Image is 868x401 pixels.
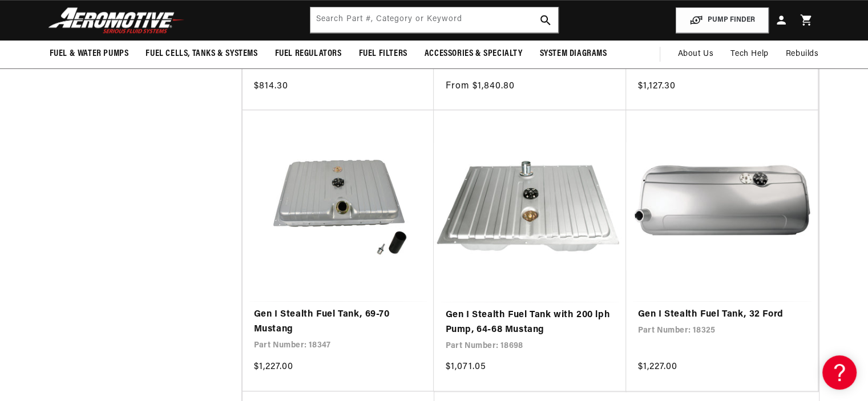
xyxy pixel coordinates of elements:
[730,48,768,60] span: Tech Help
[445,308,615,337] a: Gen I Stealth Fuel Tank with 200 lph Pump, 64-68 Mustang
[267,40,350,67] summary: Fuel Regulators
[637,307,806,322] a: Gen I Stealth Fuel Tank, 32 Ford
[533,7,558,33] button: search button
[531,40,616,67] summary: System Diagrams
[45,7,188,34] img: Aeromotive
[540,48,607,60] span: System Diagrams
[146,48,257,60] span: Fuel Cells, Tanks & Systems
[425,48,523,60] span: Accessories & Specialty
[137,40,266,67] summary: Fuel Cells, Tanks & Systems
[275,48,342,60] span: Fuel Regulators
[722,40,777,68] summary: Tech Help
[254,307,423,337] a: Gen I Stealth Fuel Tank, 69-70 Mustang
[350,40,416,67] summary: Fuel Filters
[786,48,819,60] span: Rebuilds
[676,7,769,33] button: PUMP FINDER
[310,7,558,33] input: Search by Part Number, Category or Keyword
[359,48,407,60] span: Fuel Filters
[41,40,138,67] summary: Fuel & Water Pumps
[669,40,722,68] a: About Us
[50,48,129,60] span: Fuel & Water Pumps
[777,40,827,68] summary: Rebuilds
[677,50,713,58] span: About Us
[416,40,531,67] summary: Accessories & Specialty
